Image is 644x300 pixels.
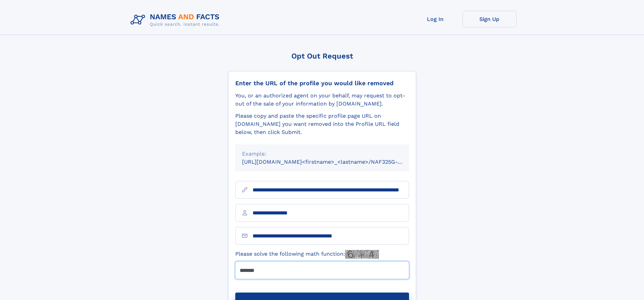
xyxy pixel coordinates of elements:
[408,11,462,27] a: Log In
[228,52,416,60] div: Opt Out Request
[242,159,422,165] small: [URL][DOMAIN_NAME]<firstname>_<lastname>/NAF325G-xxxxxxxx
[235,112,409,136] div: Please copy and paste the specific profile page URL on [DOMAIN_NAME] you want removed into the Pr...
[235,92,409,108] div: You, or an authorized agent on your behalf, may request to opt-out of the sale of your informatio...
[235,79,409,87] div: Enter the URL of the profile you would like removed
[235,250,379,259] label: Please solve the following math function:
[462,11,517,27] a: Sign Up
[128,11,225,29] img: Logo Names and Facts
[242,150,402,158] div: Example:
